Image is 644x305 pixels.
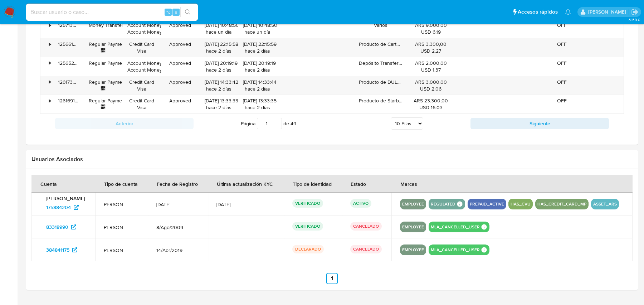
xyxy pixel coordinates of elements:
span: s [175,9,177,15]
input: Buscar usuario o caso... [26,8,198,17]
p: juan.calo@mercadolibre.com [588,9,629,15]
h2: Usuarios Asociados [31,156,633,163]
a: Notificaciones [565,9,571,15]
span: Accesos rápidos [518,8,558,16]
a: Salir [631,8,639,16]
span: 3.159.0 [629,17,640,23]
button: search-icon [180,7,195,17]
span: ⌥ [165,9,171,15]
